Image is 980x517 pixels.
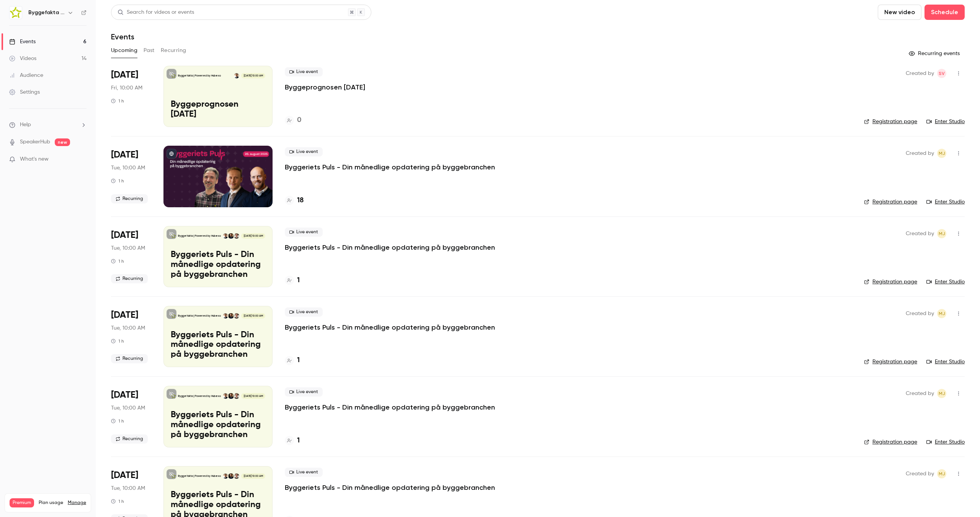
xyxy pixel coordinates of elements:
div: Videos [9,55,36,62]
span: Tue, 10:00 AM [111,244,145,252]
p: Byggeriets Puls - Din månedlige opdatering på byggebranchen [171,410,265,440]
a: Enter Studio [926,278,965,286]
a: Registration page [864,358,917,366]
button: Past [144,44,155,57]
img: tab_domain_overview_orange.svg [21,44,27,50]
h4: 1 [297,436,300,446]
div: Aug 26 Tue, 10:00 AM (Europe/Copenhagen) [111,146,151,207]
span: Mads Toft Jensen [937,469,946,478]
button: Recurring [161,44,186,57]
p: Byggeprognosen [DATE] [171,100,265,120]
span: MJ [939,389,945,398]
p: Byggefakta | Powered by Hubexo [178,234,221,238]
p: Byggeriets Puls - Din månedlige opdatering på byggebranchen [285,483,495,492]
a: Enter Studio [926,438,965,446]
a: Enter Studio [926,198,965,206]
a: Manage [68,500,86,506]
a: 1 [285,436,300,446]
a: Byggeriets Puls - Din månedlige opdatering på byggebranchenByggefakta | Powered by HubexoRasmus S... [163,226,273,287]
span: [DATE] 10:00 AM [241,473,265,479]
a: SpeakerHub [20,138,50,146]
a: Byggeprognosen [DATE] [285,83,365,92]
span: Live event [285,147,323,156]
span: Mads Toft Jensen [937,149,946,158]
span: [DATE] [111,309,138,321]
span: Mads Toft Jensen [937,309,946,318]
span: Plan usage [39,500,63,506]
h4: 18 [297,195,304,206]
span: Fri, 10:00 AM [111,84,142,92]
span: Created by [906,149,934,158]
span: Created by [906,69,934,78]
span: Premium [10,498,34,507]
a: Byggeriets Puls - Din månedlige opdatering på byggebranchenByggefakta | Powered by HubexoRasmus S... [163,386,273,447]
span: Created by [906,389,934,398]
img: Rasmus Schulian [234,313,239,319]
span: [DATE] 10:00 AM [241,233,265,239]
span: [DATE] 10:00 AM [241,313,265,319]
img: Lasse Lundqvist [223,473,228,479]
div: Audience [9,72,43,79]
a: Enter Studio [926,358,965,366]
img: Rasmus Schulian [234,393,239,398]
div: 1 h [111,178,124,184]
a: Byggeriets Puls - Din månedlige opdatering på byggebranchen [285,163,495,172]
div: Domain: [DOMAIN_NAME] [20,20,84,26]
span: Simon Vollmer [937,69,946,78]
span: Tue, 10:00 AM [111,484,145,492]
button: Schedule [924,5,965,20]
img: Lasse Lundqvist [234,73,239,78]
a: Enter Studio [926,118,965,125]
span: [DATE] [111,149,138,161]
span: Tue, 10:00 AM [111,324,145,332]
div: Settings [9,88,40,96]
img: logo_orange.svg [12,12,18,18]
div: Aug 22 Fri, 10:00 AM (Europe/Copenhagen) [111,66,151,127]
div: Keywords by Traffic [85,45,129,50]
span: Live event [285,67,323,76]
a: 1 [285,355,300,366]
a: Byggeriets Puls - Din månedlige opdatering på byggebranchen [285,243,495,252]
span: MJ [939,229,945,238]
span: Live event [285,307,323,317]
div: Nov 25 Tue, 10:00 AM (Europe/Copenhagen) [111,386,151,447]
span: MJ [939,309,945,318]
div: 1 h [111,498,124,504]
img: website_grey.svg [12,20,18,26]
div: 1 h [111,418,124,424]
h4: 1 [297,355,300,366]
span: Mads Toft Jensen [937,229,946,238]
h6: Byggefakta | Powered by Hubexo [28,9,64,16]
a: 18 [285,195,304,206]
span: Tue, 10:00 AM [111,404,145,412]
span: Live event [285,228,323,237]
a: Registration page [864,438,917,446]
p: Byggefakta | Powered by Hubexo [178,394,221,398]
div: Search for videos or events [118,8,194,16]
a: Byggeriets Puls - Din månedlige opdatering på byggebranchen [285,403,495,412]
span: Recurring [111,434,148,444]
img: Lasse Lundqvist [223,233,228,239]
div: Domain Overview [29,45,69,50]
button: Recurring events [905,47,965,60]
p: Byggeriets Puls - Din månedlige opdatering på byggebranchen [171,250,265,280]
div: 1 h [111,338,124,344]
span: What's new [20,155,49,163]
span: Recurring [111,194,148,203]
span: Live event [285,387,323,397]
a: Registration page [864,198,917,206]
a: Registration page [864,278,917,286]
img: Lasse Lundqvist [223,313,228,319]
h4: 0 [297,115,301,125]
img: Lasse Lundqvist [223,393,228,398]
button: New video [878,5,921,20]
a: Byggeriets Puls - Din månedlige opdatering på byggebranchen [285,323,495,332]
span: SV [939,69,945,78]
span: [DATE] [111,389,138,401]
img: Thomas Simonsen [228,313,234,319]
a: Byggeprognosen august 2025Byggefakta | Powered by HubexoLasse Lundqvist[DATE] 10:00 AMByggeprogno... [163,66,273,127]
div: Oct 28 Tue, 10:00 AM (Europe/Copenhagen) [111,306,151,367]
